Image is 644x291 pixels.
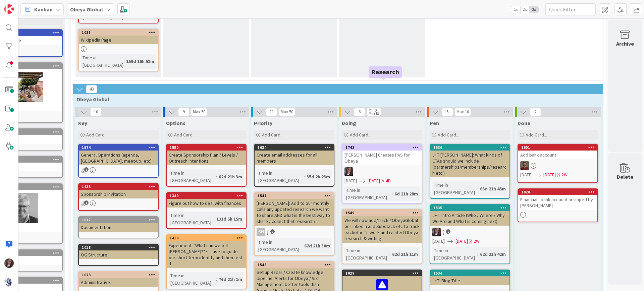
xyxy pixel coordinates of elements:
div: 1031 [79,30,158,36]
span: : [392,190,393,197]
div: Add bank account [518,151,597,159]
a: 1349Figure out how to deal with financesTime in [GEOGRAPHIC_DATA]:131d 5h 15m [166,192,247,229]
a: 1536J+T [PERSON_NAME]: What kinds of CTAs should we include (partnerships/memberships/research et... [430,144,510,199]
span: Options [166,120,185,126]
a: 1433Sponsorship invitation [78,183,159,211]
div: 1547 [255,193,334,199]
div: Max 50 [281,110,293,114]
span: 1 [270,229,275,234]
a: 1549We will now add/track #ObeyaGlobal on LinkedIn and Substack etc to track eachother's work and... [342,209,422,264]
div: SH [257,228,265,236]
span: 11 [266,108,277,116]
span: 2 [446,229,450,234]
div: 1549We will now add/track #ObeyaGlobal on LinkedIn and Substack etc to track eachother's work and... [342,210,422,243]
div: 131d 5h 15m [215,215,244,223]
span: 1 [84,200,89,205]
div: 1536 [433,145,509,150]
img: Visit kanbanzone.com [4,4,14,14]
div: General Operations (agenda, [GEOGRAPHIC_DATA], meet-up, etc) [79,151,158,165]
div: 1634Create email addresses for all members [255,144,334,165]
span: : [214,215,215,223]
img: TD [344,167,353,176]
div: 1536 [430,144,509,151]
span: Add Card... [526,132,547,138]
span: : [304,173,305,180]
span: Add Card... [262,132,283,138]
span: Priority [254,120,272,126]
img: TD [4,258,14,268]
img: TD [432,228,441,236]
div: 1029 [342,270,422,276]
span: 5 [442,108,453,116]
a: 1743[PERSON_NAME] Creates PAS for ObeyaTD[DATE][DATE]4DTime in [GEOGRAPHIC_DATA]:6d 21h 28m [342,144,422,204]
div: 1601 [518,144,597,151]
div: 1743 [342,144,422,151]
span: [DATE] [344,177,357,184]
div: 1546 [258,263,334,267]
div: 1550 [170,145,246,150]
div: 1549 [345,211,422,215]
div: 1547 [258,193,334,198]
span: [DATE] [520,171,533,178]
div: 1574 [79,144,158,151]
span: Add Card... [438,132,459,138]
div: Experiment: "What can we tell [PERSON_NAME]?" <---use to guide our short-term identity and then t... [167,241,246,268]
span: Done [518,120,530,126]
h5: Research [371,69,399,75]
div: Time in [GEOGRAPHIC_DATA] [257,238,302,253]
span: 10 [90,108,102,116]
span: [DATE] [432,238,445,245]
div: 1023 [82,273,158,277]
div: 1535 [430,205,509,211]
div: J+T: Blog Title [430,276,509,285]
div: [PERSON_NAME] Creates PAS for Obeya [342,151,422,165]
div: 6d 21h 28m [393,190,420,197]
div: Time in [GEOGRAPHIC_DATA] [432,181,477,196]
div: Time in [GEOGRAPHIC_DATA] [81,54,123,69]
span: [DATE] [368,177,380,184]
div: Time in [GEOGRAPHIC_DATA] [432,247,477,261]
div: OG Structure [79,250,158,259]
div: Figure out how to deal with finances [167,199,246,208]
div: 1547[PERSON_NAME]: Add to our monthly calls any updated research we want to share AND what is the... [255,193,334,226]
span: : [123,58,124,65]
div: Documentation [79,223,158,232]
div: 1433 [79,184,158,190]
span: : [216,173,217,180]
span: : [389,250,390,258]
div: Time in [GEOGRAPHIC_DATA] [169,272,216,287]
span: Key [78,120,87,126]
a: 1547[PERSON_NAME]: Add to our monthly calls any updated research we want to share AND what is the... [254,192,334,256]
div: J+T: Intro Article (Who / Where / Why We Are and What is coming next) [430,211,509,226]
div: Max 50 [193,110,205,114]
div: Archive [616,40,634,48]
div: 1410 [170,236,246,240]
div: [PERSON_NAME]: Add to our monthly calls any updated research we want to share AND what is the bes... [255,199,334,226]
div: Wikipedia Page [79,36,158,44]
div: TD [430,228,509,236]
div: 1535 [433,206,509,210]
a: 1601Add bank accountDR[DATE][DATE]2W [518,144,598,183]
div: 1546 [255,262,334,268]
a: 1634Create email addresses for all membersTime in [GEOGRAPHIC_DATA]:35d 2h 23m [254,144,334,187]
div: Time in [GEOGRAPHIC_DATA] [344,186,392,201]
div: 1023Administrative [79,272,158,287]
div: 1743 [345,145,422,150]
div: We will now add/track #ObeyaGlobal on LinkedIn and Substack etc to track eachother's work and rel... [342,216,422,243]
div: 1020 [521,190,597,194]
img: DR [520,161,529,170]
div: Time in [GEOGRAPHIC_DATA] [344,247,389,261]
div: 1574 [82,145,158,150]
div: 62d 21h 30m [303,242,332,249]
div: Max 10 [457,110,469,114]
div: 4D [386,177,391,184]
div: 1601Add bank account [518,144,597,159]
span: Add Card... [350,132,371,138]
div: Time in [GEOGRAPHIC_DATA] [169,212,214,226]
div: 2W [561,171,568,178]
span: : [477,185,478,192]
div: 1020Financial - bank account arranged by [PERSON_NAME] [518,189,597,210]
div: J+T [PERSON_NAME]: What kinds of CTAs should we include (partnerships/memberships/research etc.) [430,151,509,177]
span: Add Card... [174,132,196,138]
div: 1743[PERSON_NAME] Creates PAS for Obeya [342,144,422,165]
